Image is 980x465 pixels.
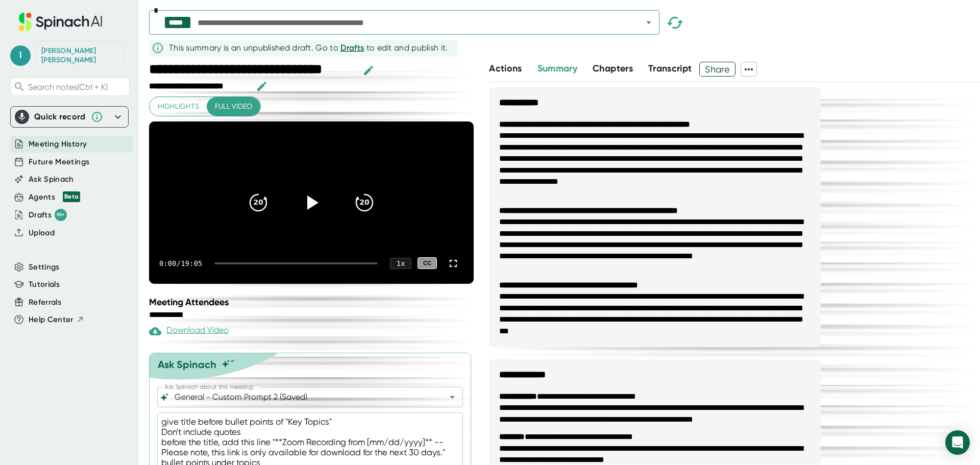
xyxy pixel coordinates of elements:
[149,297,476,308] div: Meeting Attendees
[29,156,89,168] button: Future Meetings
[55,209,67,221] div: 99+
[642,15,656,30] button: Open
[159,259,202,267] div: 0:00 / 19:05
[340,42,364,54] button: Drafts
[29,261,60,273] button: Settings
[215,100,252,113] span: Full video
[390,258,411,269] div: 1 x
[29,209,67,221] button: Drafts 99+
[29,227,55,239] button: Upload
[29,191,80,203] div: Agents
[945,430,970,455] div: Open Intercom Messenger
[340,43,364,53] span: Drafts
[29,297,61,308] button: Referrals
[418,257,437,269] div: CC
[34,112,86,122] div: Quick record
[41,46,118,64] div: LeAnne Ryan
[593,63,633,74] span: Chapters
[445,390,459,404] button: Open
[29,138,87,150] button: Meeting History
[15,107,124,127] div: Quick record
[648,63,692,74] span: Transcript
[63,191,80,202] div: Beta
[158,100,199,113] span: Highlights
[149,325,229,337] div: Download Video
[699,62,736,77] button: Share
[29,174,74,185] button: Ask Spinach
[150,97,207,116] button: Highlights
[207,97,260,116] button: Full video
[29,314,84,326] button: Help Center
[537,62,577,76] button: Summary
[158,358,216,371] div: Ask Spinach
[173,390,430,404] input: What can we do to help?
[489,62,522,76] button: Actions
[593,62,633,76] button: Chapters
[29,314,73,326] span: Help Center
[10,45,31,66] span: l
[169,42,448,54] div: This summary is an unpublished draft. Go to to edit and publish it.
[29,279,60,290] button: Tutorials
[29,191,80,203] button: Agents Beta
[537,63,577,74] span: Summary
[29,209,67,221] div: Drafts
[700,60,735,78] span: Share
[28,82,108,92] span: Search notes (Ctrl + K)
[489,63,522,74] span: Actions
[648,62,692,76] button: Transcript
